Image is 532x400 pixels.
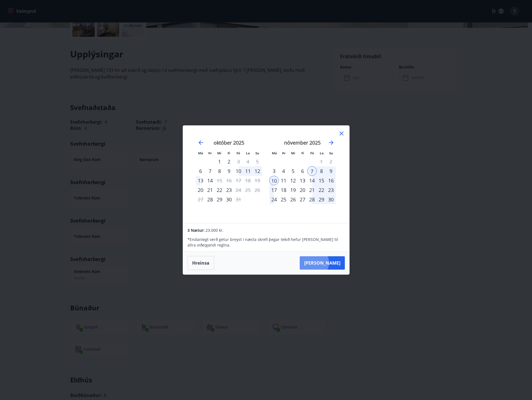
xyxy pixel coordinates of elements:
td: Choose þriðjudagur, 21. október 2025 as your check-in date. It’s available. [205,185,215,195]
td: Choose föstudagur, 14. nóvember 2025 as your check-in date. It’s available. [307,176,317,185]
div: Aðeins innritun í boði [205,195,215,204]
div: Aðeins innritun í boði [269,166,279,176]
td: Choose miðvikudagur, 26. nóvember 2025 as your check-in date. It’s available. [288,195,298,204]
div: 30 [224,195,234,204]
td: Not available. fimmtudagur, 16. október 2025 [224,176,234,185]
div: 26 [288,195,298,204]
div: Aðeins innritun í boði [196,185,205,195]
button: [PERSON_NAME] [300,256,345,270]
div: 29 [215,195,224,204]
td: Choose þriðjudagur, 18. nóvember 2025 as your check-in date. It’s available. [279,185,288,195]
td: Choose sunnudagur, 12. október 2025 as your check-in date. It’s available. [253,166,262,176]
td: Choose miðvikudagur, 19. nóvember 2025 as your check-in date. It’s available. [288,185,298,195]
td: Choose fimmtudagur, 2. október 2025 as your check-in date. It’s available. [224,157,234,166]
small: Mi [217,151,221,155]
td: Choose laugardagur, 22. nóvember 2025 as your check-in date. It’s available. [317,185,326,195]
div: 27 [298,195,307,204]
small: Fö [310,151,314,155]
div: Move backward to switch to the previous month. [197,139,204,146]
div: 12 [253,166,262,176]
div: 13 [298,176,307,185]
td: Choose sunnudagur, 30. nóvember 2025 as your check-in date. It’s available. [326,195,336,204]
div: 9 [326,166,336,176]
small: Su [329,151,333,155]
div: 4 [279,166,288,176]
td: Selected as end date. mánudagur, 10. nóvember 2025 [269,176,279,185]
td: Not available. mánudagur, 27. október 2025 [196,195,205,204]
td: Choose miðvikudagur, 29. október 2025 as your check-in date. It’s available. [215,195,224,204]
td: Choose föstudagur, 28. nóvember 2025 as your check-in date. It’s available. [307,195,317,204]
td: Choose föstudagur, 31. október 2025 as your check-in date. It’s available. [234,195,243,204]
div: 17 [269,185,279,195]
div: Aðeins útritun í boði [234,195,243,204]
div: 7 [307,166,317,176]
small: Má [198,151,203,155]
div: 21 [307,185,317,195]
td: Choose þriðjudagur, 25. nóvember 2025 as your check-in date. It’s available. [279,195,288,204]
div: 8 [215,166,224,176]
small: La [320,151,324,155]
div: 23 [224,185,234,195]
strong: október 2025 [214,139,244,146]
td: Choose mánudagur, 24. nóvember 2025 as your check-in date. It’s available. [269,195,279,204]
td: Choose miðvikudagur, 5. nóvember 2025 as your check-in date. It’s available. [288,166,298,176]
td: Not available. sunnudagur, 5. október 2025 [253,157,262,166]
td: Not available. sunnudagur, 26. október 2025 [253,185,262,195]
div: 5 [288,166,298,176]
small: Mi [291,151,295,155]
td: Choose mánudagur, 20. október 2025 as your check-in date. It’s available. [196,185,205,195]
td: Selected. sunnudagur, 9. nóvember 2025 [326,166,336,176]
div: 6 [298,166,307,176]
div: 11 [279,176,288,185]
small: Fi [301,151,304,155]
span: 23.000 kr. [206,228,224,233]
td: Selected. laugardagur, 8. nóvember 2025 [317,166,326,176]
div: 21 [205,185,215,195]
td: Choose þriðjudagur, 7. október 2025 as your check-in date. It’s available. [205,166,215,176]
td: Choose föstudagur, 21. nóvember 2025 as your check-in date. It’s available. [307,185,317,195]
td: Choose þriðjudagur, 28. október 2025 as your check-in date. It’s available. [205,195,215,204]
div: Aðeins innritun í boði [196,166,205,176]
td: Choose miðvikudagur, 8. október 2025 as your check-in date. It’s available. [215,166,224,176]
span: 3 Nætur: [187,228,204,233]
td: Not available. laugardagur, 4. október 2025 [243,157,253,166]
td: Choose laugardagur, 29. nóvember 2025 as your check-in date. It’s available. [317,195,326,204]
div: Aðeins útritun í boði [234,157,243,166]
td: Choose föstudagur, 10. október 2025 as your check-in date. It’s available. [234,166,243,176]
div: 18 [279,185,288,195]
div: Move forward to switch to the next month. [328,139,335,146]
div: Aðeins útritun í boði [215,176,224,185]
td: Choose þriðjudagur, 11. nóvember 2025 as your check-in date. It’s available. [279,176,288,185]
td: Choose miðvikudagur, 1. október 2025 as your check-in date. It’s available. [215,157,224,166]
div: 10 [234,166,243,176]
small: Þr [208,151,212,155]
td: Not available. laugardagur, 18. október 2025 [243,176,253,185]
td: Choose mánudagur, 17. nóvember 2025 as your check-in date. It’s available. [269,185,279,195]
small: La [246,151,250,155]
div: 7 [205,166,215,176]
div: 19 [288,185,298,195]
small: Fö [236,151,240,155]
div: 20 [298,185,307,195]
div: 23 [326,185,336,195]
td: Not available. laugardagur, 1. nóvember 2025 [317,157,326,166]
div: 9 [224,166,234,176]
small: Su [255,151,259,155]
div: 22 [215,185,224,195]
div: 8 [317,166,326,176]
div: 28 [307,195,317,204]
div: 30 [326,195,336,204]
td: Choose fimmtudagur, 13. nóvember 2025 as your check-in date. It’s available. [298,176,307,185]
div: 1 [215,157,224,166]
td: Not available. föstudagur, 17. október 2025 [234,176,243,185]
button: Hreinsa [187,256,214,270]
div: 2 [224,157,234,166]
small: Má [272,151,277,155]
td: Not available. sunnudagur, 2. nóvember 2025 [326,157,336,166]
div: Calendar [190,132,343,216]
small: Þr [282,151,285,155]
td: Choose föstudagur, 3. október 2025 as your check-in date. It’s available. [234,157,243,166]
td: Choose mánudagur, 3. nóvember 2025 as your check-in date. It’s available. [269,166,279,176]
p: * Endanlegt verð getur breyst í næsta skrefi þegar tekið hefur [PERSON_NAME] til allra viðeigandi... [187,237,345,248]
div: 11 [243,166,253,176]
